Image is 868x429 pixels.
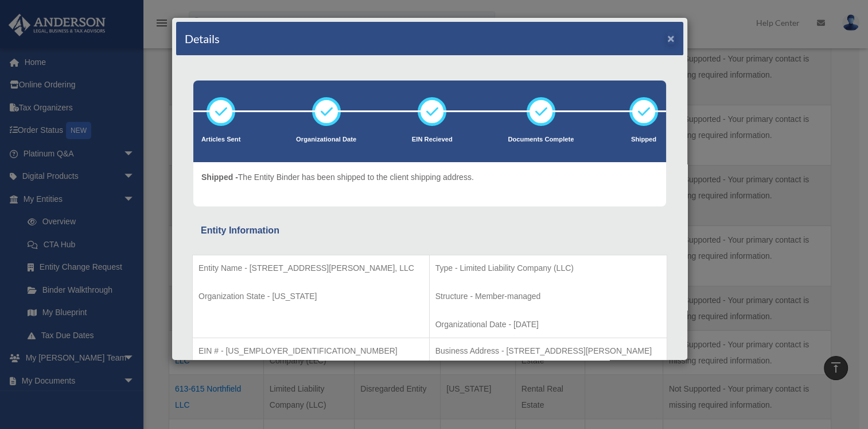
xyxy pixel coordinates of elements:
p: Entity Name - [STREET_ADDRESS][PERSON_NAME], LLC [198,261,423,275]
button: × [667,32,675,44]
p: Documents Complete [508,134,574,145]
p: Organizational Date - [DATE] [435,317,661,332]
p: Structure - Member-managed [435,289,661,304]
p: Articles Sent [201,134,240,145]
p: Type - Limited Liability Company (LLC) [435,261,661,275]
p: EIN Recieved [412,134,453,145]
p: The Entity Binder has been shipped to the client shipping address. [201,170,474,185]
div: Entity Information [201,223,659,239]
p: Shipped [629,134,658,145]
p: Business Address - [STREET_ADDRESS][PERSON_NAME] [435,344,661,358]
h4: Details [185,30,220,47]
p: EIN # - [US_EMPLOYER_IDENTIFICATION_NUMBER] [198,344,423,358]
p: Organization State - [US_STATE] [198,289,423,304]
span: Shipped - [201,173,238,182]
p: Organizational Date [296,134,356,145]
